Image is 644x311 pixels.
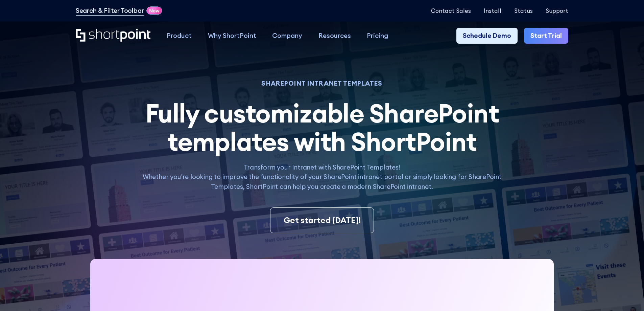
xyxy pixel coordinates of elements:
[284,214,361,226] div: Get started [DATE]!
[318,31,351,41] div: Resources
[134,81,510,86] h1: SHAREPOINT INTRANET TEMPLATES
[514,7,533,14] a: Status
[76,6,144,16] a: Search & Filter Toolbar
[134,162,510,192] p: Transform your Intranet with SharePoint Templates! Whether you're looking to improve the function...
[367,31,388,41] div: Pricing
[310,28,359,44] a: Resources
[431,7,471,14] a: Contact Sales
[159,28,200,44] a: Product
[264,28,310,44] a: Company
[610,279,644,311] iframe: Chat Widget
[272,31,302,41] div: Company
[456,28,518,44] a: Schedule Demo
[484,7,501,14] a: Install
[208,31,256,41] div: Why ShortPoint
[145,97,499,158] span: Fully customizable SharePoint templates with ShortPoint
[359,28,397,44] a: Pricing
[524,28,568,44] a: Start Trial
[167,31,192,41] div: Product
[270,207,374,233] a: Get started [DATE]!
[546,7,568,14] a: Support
[200,28,264,44] a: Why ShortPoint
[76,29,150,43] a: Home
